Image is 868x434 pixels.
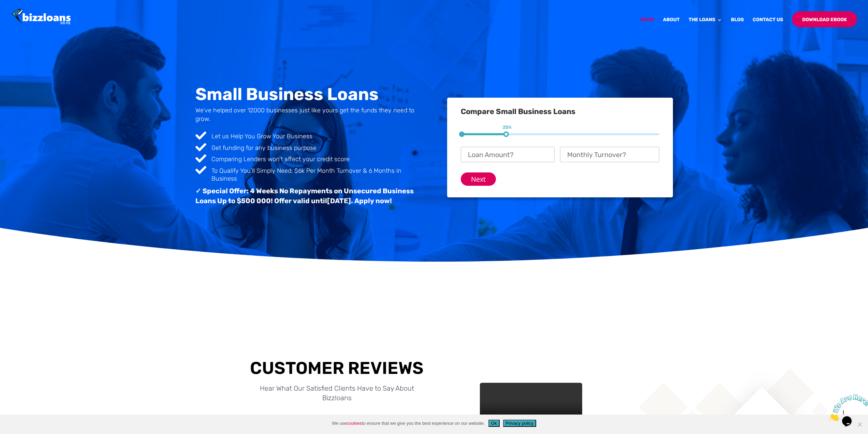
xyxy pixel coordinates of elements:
[560,147,659,162] input: Monthly Turnover?
[461,147,555,162] input: Loan Amount?
[250,358,424,378] h3: Customer Reviews
[731,17,744,33] a: Blog
[461,108,659,119] h3: Compare Small Business Loans
[461,172,496,186] input: Next
[826,391,868,424] iframe: chat widget
[195,186,421,209] h3: ✓ Special Offer: 4 Weeks No Repayments on Unsecured Business Loans Up to $500 000! Offer valid un...
[195,165,206,176] span: 
[488,420,500,427] button: Ok
[640,17,654,33] a: Home
[347,421,362,426] a: cookies
[211,132,312,140] span: Let us Help You Grow Your Business
[195,153,206,164] span: 
[3,3,45,30] img: Chat attention grabber
[792,11,857,27] a: Download Ebook
[327,197,351,205] span: [DATE]
[195,130,206,141] span: 
[195,86,421,106] h1: Small Business Loans
[250,383,424,406] h4: Hear What Our Satisfied Clients Have to Say About Bizzloans
[663,17,680,33] a: About
[3,3,5,9] span: 1
[332,420,485,427] span: We use to ensure that we give you the best experience on our website.
[195,142,206,153] span: 
[503,125,512,130] span: 25%
[753,17,783,33] a: Contact Us
[211,144,317,152] span: Get funding for any business purpose
[195,106,421,127] h4: We’ve helped over 12000 businesses just like yours get the funds they need to grow.
[12,9,71,25] img: Bizzloans New Zealand
[689,17,722,33] a: The Loans
[503,420,536,427] button: Privacy policy
[211,167,401,182] span: To Qualify You'll Simply Need: $6k Per Month Turnover & 6 Months in Business
[211,155,350,163] span: Comparing Lenders won’t affect your credit score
